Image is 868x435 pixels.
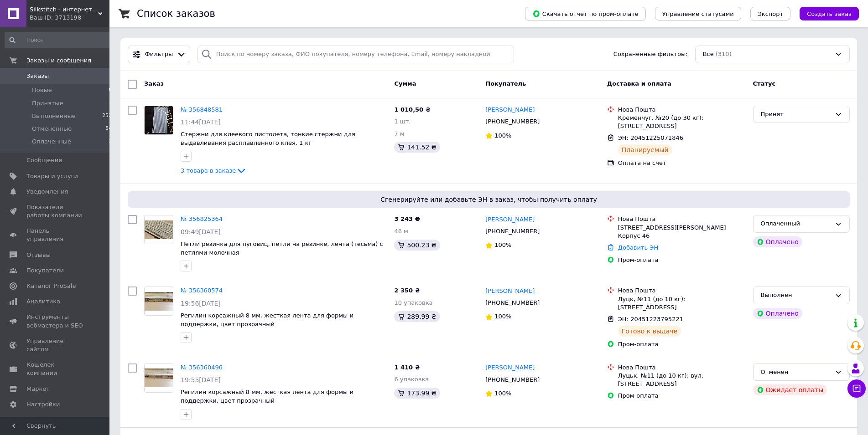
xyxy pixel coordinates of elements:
a: Фото товару [144,363,173,393]
span: 2 350 ₴ [394,287,420,294]
input: Поиск по номеру заказа, ФИО покупателя, номеру телефона, Email, номеру накладной [198,46,515,63]
span: Создать заказ [807,10,852,17]
img: Фото товару [145,106,173,134]
span: Регилин корсажный 8 мм, жесткая лента для формы и поддержки, цвет прозрачный [181,389,353,404]
a: № 356360496 [181,364,223,371]
span: 54 [105,125,112,133]
img: Фото товару [145,220,173,239]
span: Экспорт [758,10,783,17]
span: Кошелек компании [26,361,84,377]
a: № 356848581 [181,106,223,113]
div: [STREET_ADDRESS][PERSON_NAME] Корпус 46 [618,224,746,240]
span: 3 [109,99,112,107]
div: Отменен [761,368,831,377]
div: Оплата на счет [618,159,746,167]
a: № 356360574 [181,287,223,294]
span: Покупатель [485,80,526,87]
div: Нова Пошта [618,106,746,114]
span: Выполненные [32,112,76,120]
span: Отзывы [26,251,51,259]
span: 3 243 ₴ [394,215,420,222]
span: 252 [102,112,112,120]
span: Покупатели [26,266,64,275]
span: Петли резинка для пуговиц, петли на резинке, лента (тесьма) с петлями молочная [181,241,383,256]
span: Silkstitch - интернет-магазин свадбеной фурнитуры и тканей [30,5,98,14]
a: [PERSON_NAME] [485,215,535,224]
span: 100% [494,241,511,248]
span: 1 410 ₴ [394,364,420,371]
div: [PHONE_NUMBER] [483,297,541,309]
div: 289.99 ₴ [394,311,440,322]
span: Оплаченные [32,138,71,146]
span: Каталог ProSale [26,282,76,290]
button: Управление статусами [655,7,741,20]
span: Сумма [394,80,416,87]
div: Нова Пошта [618,215,746,223]
span: Заказ [144,80,164,87]
span: Скачать отчет по пром-оплате [532,10,639,18]
span: Сохраненные фильтры: [613,50,688,59]
span: ЭН: 20451225071846 [618,134,683,141]
div: Принят [761,110,831,119]
span: Сгенерируйте или добавьте ЭН в заказ, чтобы получить оплату [131,195,846,204]
div: Ожидает оплаты [753,384,827,395]
span: 11:44[DATE] [181,118,221,126]
div: [PHONE_NUMBER] [483,116,541,128]
div: Планируемый [618,144,672,155]
span: 1 010,50 ₴ [394,106,430,113]
div: Луцк, №11 (до 10 кг): [STREET_ADDRESS] [618,295,746,312]
span: 09:49[DATE] [181,228,221,235]
button: Скачать отчет по пром-оплате [525,7,646,20]
div: Оплачено [753,236,802,247]
span: 100% [494,313,511,320]
span: 3 товара в заказе [181,167,236,174]
span: 7 м [394,130,404,137]
button: Экспорт [750,7,790,20]
span: Статус [753,80,776,87]
span: Новые [32,86,52,94]
span: 1 шт. [394,118,411,125]
button: Создать заказ [800,7,859,20]
span: 19:56[DATE] [181,300,221,307]
a: [PERSON_NAME] [485,363,535,372]
span: 19:55[DATE] [181,376,221,384]
span: 46 м [394,228,408,235]
span: Показатели работы компании [26,203,84,220]
span: Товары и услуги [26,172,78,180]
div: 141.52 ₴ [394,142,440,153]
div: Ваш ID: 3713198 [30,14,109,22]
div: Пром-оплата [618,392,746,400]
input: Поиск [5,32,113,48]
span: 1 [109,138,112,146]
a: № 356825364 [181,215,223,222]
span: 6 упаковка [394,376,429,383]
span: 0 [109,86,112,94]
div: Выполнен [761,291,831,300]
span: (310) [716,51,732,57]
span: Доставка и оплата [607,80,671,87]
span: Сообщения [26,156,62,164]
div: 500.23 ₴ [394,240,440,251]
a: Стержни для клеевого пистолета, тонкие стержни для выдавливания расплавленного клея, 1 кг [181,131,355,146]
span: Отмененные [32,125,72,133]
div: 173.99 ₴ [394,388,440,399]
div: Луцьк, №11 (до 10 кг): вул. [STREET_ADDRESS] [618,372,746,388]
span: Уведомления [26,188,68,196]
div: Готово к выдаче [618,326,681,337]
div: Нова Пошта [618,287,746,295]
span: 100% [494,390,511,397]
div: Оплачено [753,308,802,319]
button: Чат с покупателем [847,379,866,398]
span: ЭН: 20451223795221 [618,316,683,322]
span: Управление сайтом [26,337,84,353]
span: Управление статусами [662,10,734,17]
div: Пром-оплата [618,256,746,264]
a: Регилин корсажный 8 мм, жесткая лента для формы и поддержки, цвет прозрачный [181,312,353,328]
span: Фильтры [145,50,173,59]
span: Заказы и сообщения [26,56,91,65]
a: Фото товару [144,287,173,316]
img: Фото товару [145,368,173,387]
